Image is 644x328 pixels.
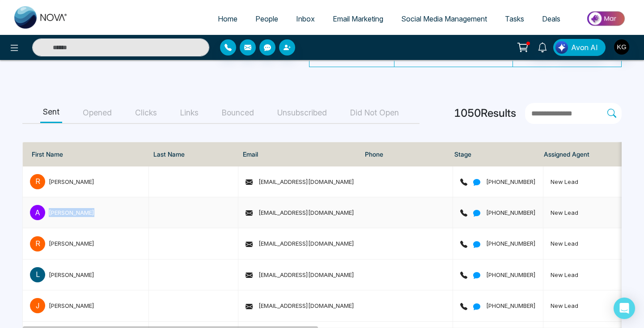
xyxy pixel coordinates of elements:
[347,103,402,123] button: Did Not Open
[551,302,578,309] span: New Lead
[333,14,383,23] span: Email Marketing
[246,271,354,278] span: [EMAIL_ADDRESS][DOMAIN_NAME]
[324,10,392,27] a: Email Marketing
[30,205,141,220] span: A[PERSON_NAME]
[178,103,201,123] button: Links
[146,142,236,166] th: Last Name
[49,208,94,217] div: [PERSON_NAME]
[614,298,635,319] div: Open Intercom Messenger
[460,302,536,309] span: [PHONE_NUMBER]
[80,103,114,123] button: Opened
[537,142,626,166] th: Assigned Agent
[287,10,324,27] a: Inbox
[614,39,629,55] img: User Avatar
[358,142,447,166] th: Phone
[30,298,141,313] span: J[PERSON_NAME]
[219,103,257,123] button: Bounced
[246,178,354,185] span: [EMAIL_ADDRESS][DOMAIN_NAME]
[551,178,578,185] span: New Lead
[30,236,141,251] span: R[PERSON_NAME]
[30,298,45,313] p: J
[460,271,536,278] span: [PHONE_NUMBER]
[30,174,45,189] p: R
[505,14,524,23] span: Tasks
[30,205,45,220] p: A
[209,10,246,27] a: Home
[30,236,45,251] p: R
[551,240,578,247] span: New Lead
[401,14,487,23] span: Social Media Management
[454,107,516,120] h4: 1050 Results
[49,239,94,248] div: [PERSON_NAME]
[49,301,94,310] div: [PERSON_NAME]
[49,270,94,279] div: [PERSON_NAME]
[447,142,537,166] th: Stage
[542,14,560,23] span: Deals
[30,267,45,282] p: L
[246,10,287,27] a: People
[246,302,354,309] span: [EMAIL_ADDRESS][DOMAIN_NAME]
[574,9,639,29] img: Market-place.gif
[14,6,68,29] img: Nova CRM Logo
[296,14,315,23] span: Inbox
[460,240,536,247] span: [PHONE_NUMBER]
[551,271,578,278] span: New Lead
[551,209,578,216] span: New Lead
[236,142,358,166] th: Email
[460,209,536,216] span: [PHONE_NUMBER]
[218,14,237,23] span: Home
[246,209,354,216] span: [EMAIL_ADDRESS][DOMAIN_NAME]
[553,39,606,56] button: Avon AI
[30,174,141,189] span: R[PERSON_NAME]
[460,178,536,185] span: [PHONE_NUMBER]
[40,103,62,123] button: Sent
[275,103,330,123] button: Unsubscribed
[246,240,354,247] span: [EMAIL_ADDRESS][DOMAIN_NAME]
[555,41,568,54] img: Lead Flow
[23,142,146,166] th: First Name
[496,10,533,27] a: Tasks
[255,14,278,23] span: People
[533,10,569,27] a: Deals
[571,42,598,53] span: Avon AI
[392,10,496,27] a: Social Media Management
[49,177,94,186] div: [PERSON_NAME]
[132,103,160,123] button: Clicks
[30,267,141,282] span: L[PERSON_NAME]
